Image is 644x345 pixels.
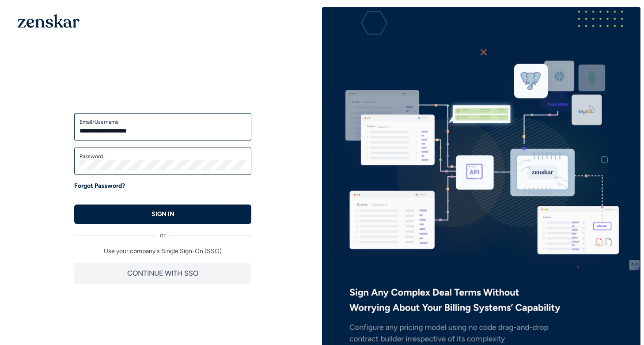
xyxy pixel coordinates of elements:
[18,14,80,28] img: 1OGAJ2xQqyY4LXKgY66KYq0eOWRCkrZdAb3gUhuVAqdWPZE9SRJmCz+oDMSn4zDLXe31Ii730ItAGKgCKgCCgCikA4Av8PJUP...
[74,247,251,256] p: Use your company's Single Sign-On (SSO)
[74,263,251,284] button: CONTINUE WITH SSO
[80,153,246,160] label: Password
[74,205,251,224] button: SIGN IN
[74,182,125,190] a: Forgot Password?
[74,224,251,240] div: or
[152,210,174,219] p: SIGN IN
[80,118,246,125] label: Email/Username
